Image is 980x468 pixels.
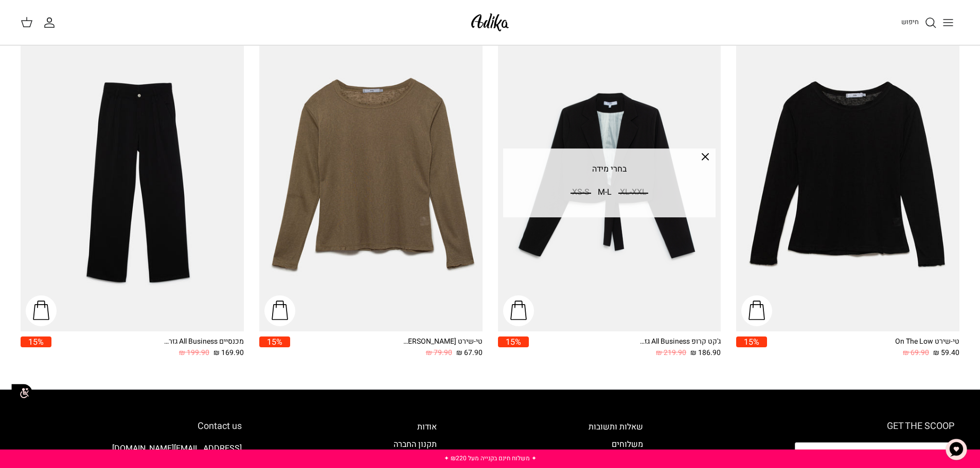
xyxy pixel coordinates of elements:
img: accessibility_icon02.svg [8,379,36,407]
span: 67.90 ₪ [456,347,483,359]
div: ג'קט קרופ All Business גזרה מחויטת [638,336,721,347]
a: 15% [736,336,767,359]
a: טי-שירט Sandy Dunes שרוולים ארוכים [259,34,483,331]
a: משלוחים [612,438,643,451]
span: 15% [21,336,51,347]
span: 15% [259,336,290,347]
span: 219.90 ₪ [656,347,686,359]
h6: Contact us [26,421,242,432]
a: שאלות ותשובות [589,421,643,433]
a: טי-שירט [PERSON_NAME] שרוולים ארוכים 67.90 ₪ 79.90 ₪ [290,336,483,359]
span: 79.90 ₪ [426,347,452,359]
button: Toggle menu [937,11,959,34]
a: [EMAIL_ADDRESS][DOMAIN_NAME] [112,442,242,455]
a: ג'קט קרופ All Business גזרה מחויטת [498,34,721,331]
a: 15% [259,336,290,359]
button: צ'אט [941,434,972,465]
a: מכנסיים All Business גזרה מחויטת 169.90 ₪ 199.90 ₪ [51,336,244,359]
a: תקנון החברה [394,438,437,451]
p: M-L [596,184,613,201]
a: טי-שירט On The Low 59.40 ₪ 69.90 ₪ [767,336,959,359]
p: XL-XXL [618,184,648,201]
div: מכנסיים All Business גזרה מחויטת [162,336,244,347]
a: 15% [498,336,529,359]
a: טי-שירט On The Low [736,34,959,331]
span: 59.40 ₪ [933,347,959,359]
span: 15% [736,336,767,347]
img: Adika IL [468,10,512,34]
span: חיפוש [901,17,919,27]
p: בחרי מידה [505,163,715,177]
span: 199.90 ₪ [179,347,209,359]
a: אודות [417,421,437,433]
a: חיפוש [901,16,937,29]
div: טי-שירט On The Low [877,336,959,347]
span: 186.90 ₪ [690,347,721,359]
a: 15% [21,336,51,359]
a: מכנסיים All Business גזרה מחויטת [21,34,244,331]
a: ג'קט קרופ All Business גזרה מחויטת 186.90 ₪ 219.90 ₪ [529,336,721,359]
p: XS-S [571,184,591,201]
span: 169.90 ₪ [213,347,244,359]
a: ✦ משלוח חינם בקנייה מעל ₪220 ✦ [444,454,537,463]
a: החשבון שלי [43,16,60,29]
span: 15% [498,336,529,347]
h6: GET THE SCOOP [795,421,954,432]
div: טי-שירט [PERSON_NAME] שרוולים ארוכים [400,336,483,347]
span: 69.90 ₪ [903,347,929,359]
